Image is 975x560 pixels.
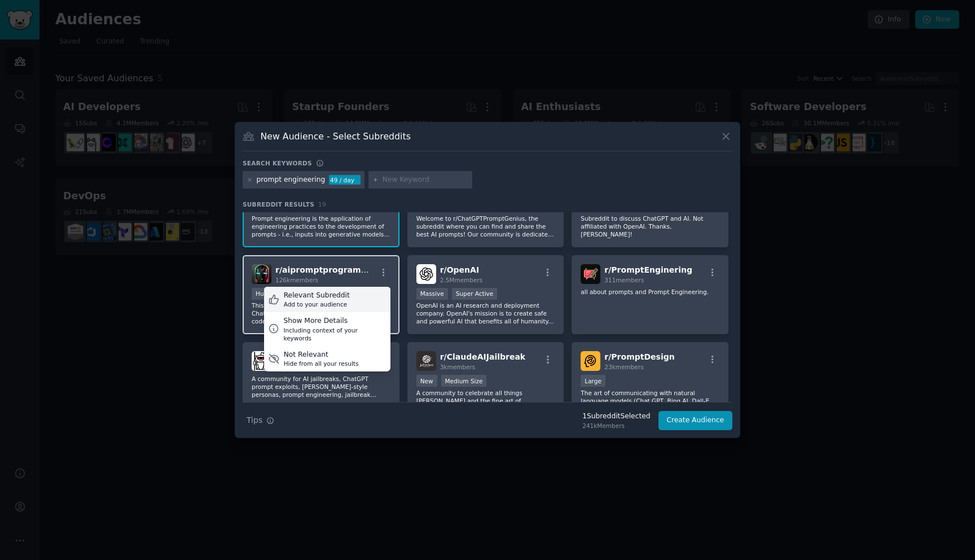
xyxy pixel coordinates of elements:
[252,351,271,371] img: OnlyJailbreaks
[252,264,271,284] img: aipromptprogramming
[283,326,386,342] div: Including context of your keywords
[283,316,386,326] div: Show More Details
[416,301,555,325] p: OpenAI is an AI research and deployment company. OpenAI's mission is to create safe and powerful ...
[252,301,390,325] p: This group focuses on using AI tools like ChatGPT, OpenAI API, and other automated code generator...
[581,389,719,413] p: The art of communicating with natural language models (Chat GPT, Bing AI, Dall-E, GPT-3, GPT-4, M...
[284,360,359,368] div: Hide from all your results
[243,159,312,167] h3: Search keywords
[416,288,448,300] div: Massive
[247,414,262,426] span: Tips
[329,175,361,185] div: 49 / day
[261,130,411,142] h3: New Audience - Select Subreddits
[582,422,650,430] div: 241k Members
[452,288,498,300] div: Super Active
[581,351,600,371] img: PromptDesign
[581,215,719,238] p: Subreddit to discuss ChatGPT and AI. Not affiliated with OpenAI. Thanks, [PERSON_NAME]!
[440,364,476,370] span: 3k members
[604,277,644,283] span: 311 members
[658,411,733,430] button: Create Audience
[440,277,483,283] span: 2.5M members
[581,288,719,296] p: all about prompts and Prompt Engineering.
[284,350,359,360] div: Not Relevant
[416,264,436,284] img: OpenAI
[243,410,278,430] button: Tips
[416,215,555,238] p: Welcome to r/ChatGPTPromptGenius, the subreddit where you can find and share the best AI prompts!...
[252,215,390,238] p: Prompt engineering is the application of engineering practices to the development of prompts - i....
[416,375,437,387] div: New
[257,175,326,185] div: prompt engineering
[318,201,326,208] span: 19
[581,264,600,284] img: PromptEnginering
[440,352,526,361] span: r/ ClaudeAIJailbreak
[416,351,436,371] img: ClaudeAIJailbreak
[383,175,468,185] input: New Keyword
[416,389,555,413] p: A community to celebrate all things [PERSON_NAME] and the fine art of jailbreaking all Anthropic ...
[604,364,643,370] span: 23k members
[284,291,350,301] div: Relevant Subreddit
[582,412,650,422] div: 1 Subreddit Selected
[604,265,692,274] span: r/ PromptEnginering
[441,375,487,387] div: Medium Size
[440,265,479,274] span: r/ OpenAI
[284,300,350,308] div: Add to your audience
[275,265,383,274] span: r/ aipromptprogramming
[252,375,390,399] p: A community for AI jailbreaks, ChatGPT prompt exploits, [PERSON_NAME]-style personas, prompt engi...
[243,200,314,208] span: Subreddit Results
[604,352,674,361] span: r/ PromptDesign
[252,288,275,300] div: Huge
[275,277,318,283] span: 126k members
[581,375,605,387] div: Large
